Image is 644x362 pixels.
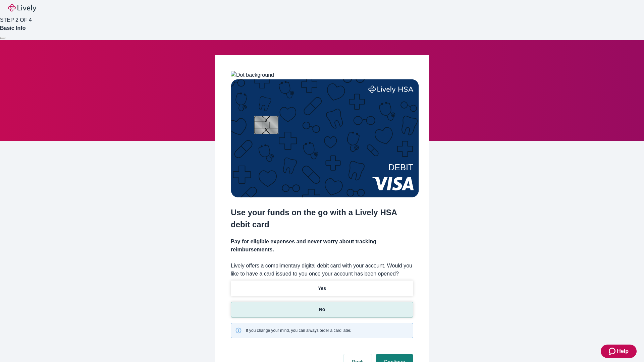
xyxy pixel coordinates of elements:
span: Help [617,347,629,355]
button: Zendesk support iconHelp [601,345,637,358]
img: Debit card [231,79,419,197]
img: Dot background [231,71,274,79]
img: Lively [8,4,36,12]
svg: Zendesk support icon [609,347,617,355]
p: Yes [318,285,326,292]
p: No [319,306,325,313]
span: If you change your mind, you can always order a card later. [246,327,351,334]
button: Yes [231,281,413,296]
h2: Use your funds on the go with a Lively HSA debit card [231,206,413,231]
label: Lively offers a complimentary digital debit card with your account. Would you like to have a card... [231,262,413,278]
button: No [231,302,413,317]
h4: Pay for eligible expenses and never worry about tracking reimbursements. [231,238,413,254]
